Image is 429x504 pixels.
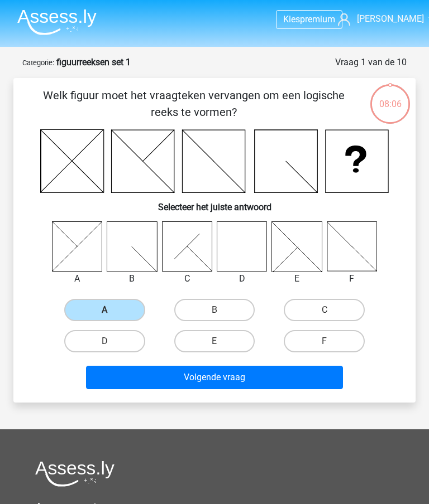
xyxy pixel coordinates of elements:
[284,299,365,321] label: C
[174,330,255,352] label: E
[86,366,342,389] button: Volgende vraag
[283,14,300,25] span: Kies
[64,330,145,352] label: D
[98,272,165,285] div: B
[64,299,145,321] label: A
[369,83,411,111] div: 08:06
[17,9,97,35] img: Assessly
[208,272,275,285] div: D
[357,13,424,24] span: [PERSON_NAME]
[263,272,330,285] div: E
[174,299,255,321] label: B
[56,57,131,67] strong: figuurreeksen set 1
[338,12,421,26] a: [PERSON_NAME]
[335,56,407,69] div: Vraag 1 van de 10
[277,12,342,27] a: Kiespremium
[31,87,356,120] p: Welk figuur moet het vraagteken vervangen om een logische reeks te vormen?
[318,272,385,285] div: F
[300,14,335,25] span: premium
[35,461,115,487] img: Assessly logo
[284,330,365,352] label: F
[154,272,221,285] div: C
[31,193,398,212] h6: Selecteer het juiste antwoord
[22,59,54,67] small: Categorie:
[44,272,111,285] div: A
